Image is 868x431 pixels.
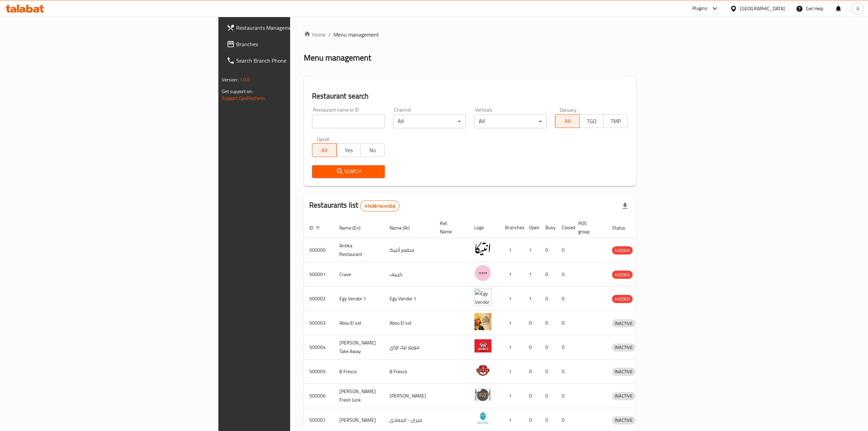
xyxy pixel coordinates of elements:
td: 0 [540,287,556,311]
span: HIDDEN [612,295,633,303]
td: 0 [524,335,540,360]
td: 0 [540,238,556,262]
div: All [474,115,547,128]
h2: Restaurants list [309,200,399,211]
span: Name (Ar) [390,224,419,232]
span: All [315,145,334,155]
div: [GEOGRAPHIC_DATA] [740,5,785,12]
span: 1.0.0 [240,75,250,84]
span: Restaurants Management [236,24,358,32]
td: 1 [500,238,524,262]
span: A [856,5,859,12]
td: 1 [500,335,524,360]
span: Status [612,224,634,232]
td: 0 [540,360,556,384]
td: 1 [500,384,524,408]
span: Branches [236,40,358,48]
input: Search for restaurant name or ID.. [312,115,385,128]
label: Delivery [560,107,577,112]
a: Branches [221,36,363,52]
td: 1 [500,311,524,335]
td: 0 [556,360,573,384]
img: Antika Restaurant [474,240,491,257]
td: 1 [500,287,524,311]
span: Search [317,167,379,176]
a: Support.OpsPlatform [222,94,265,103]
td: 0 [556,384,573,408]
span: INACTIVE [612,368,635,376]
td: 0 [524,384,540,408]
td: 1 [500,262,524,287]
td: 0 [556,311,573,335]
td: 0 [540,384,556,408]
th: Open [524,217,540,238]
td: B Fresco [384,360,434,384]
a: Search Branch Phone [221,52,363,69]
td: 1 [524,238,540,262]
span: Version: [222,75,239,84]
img: Abou El sid [474,313,491,330]
td: كرييف [384,262,434,287]
td: [PERSON_NAME] [384,384,434,408]
span: No [363,145,382,155]
img: Lujo's Fresh Junk [474,386,491,403]
button: TGO [579,114,604,128]
td: 1 [500,360,524,384]
span: INACTIVE [612,319,635,327]
td: 0 [540,311,556,335]
span: Yes [339,145,358,155]
th: Logo [469,217,500,238]
div: HIDDEN [612,271,633,279]
label: Upsell [317,136,329,141]
span: HIDDEN [612,247,633,254]
a: Restaurants Management [221,19,363,36]
span: Get support on: [222,87,253,96]
img: B Fresco [474,362,491,379]
img: Moro's Take Away [474,337,491,354]
img: Egy Vendor 1 [474,289,491,306]
td: 1 [524,262,540,287]
td: 0 [556,238,573,262]
button: Search [312,165,385,178]
div: Total records count [360,200,399,211]
button: No [360,143,385,157]
button: Yes [336,143,361,157]
button: All [312,143,337,157]
td: 0 [540,335,556,360]
div: Export file [617,198,633,214]
td: 0 [524,360,540,384]
div: INACTIVE [612,416,635,425]
td: Egy Vendor 1 [384,287,434,311]
td: 0 [556,335,573,360]
td: 1 [524,287,540,311]
td: مطعم أنتيكا [384,238,434,262]
img: Mizan - Maadi [474,410,491,427]
th: Closed [556,217,573,238]
span: Name (En) [339,224,369,232]
span: Ref. Name [440,219,461,236]
div: INACTIVE [612,343,635,352]
button: All [555,114,580,128]
td: Abou El sid [384,311,434,335]
div: HIDDEN [612,295,633,303]
span: POS group [578,219,598,236]
span: 41438 record(s) [361,203,399,209]
div: All [393,115,466,128]
span: TGO [582,116,601,126]
span: ID [309,224,322,232]
th: Branches [500,217,524,238]
span: INACTIVE [612,416,635,424]
td: موروز تيك اواي [384,335,434,360]
button: TMP [603,114,628,128]
span: All [558,116,577,126]
nav: breadcrumb [304,30,636,39]
td: 0 [524,311,540,335]
span: TMP [607,116,625,126]
div: Plugins [692,4,707,13]
td: 0 [556,262,573,287]
span: INACTIVE [612,392,635,400]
